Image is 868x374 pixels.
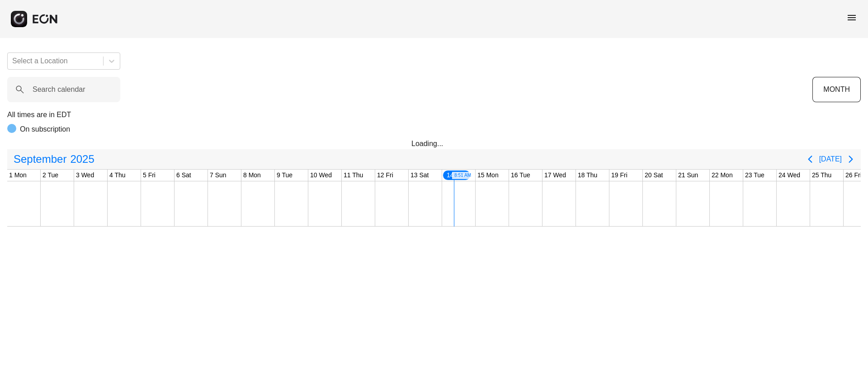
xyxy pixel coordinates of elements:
div: 13 Sat [409,170,430,181]
div: 9 Tue [275,170,294,181]
div: Loading... [411,138,457,149]
div: 18 Thu [576,170,599,181]
div: 19 Fri [609,170,629,181]
div: 1 Mon [7,170,28,181]
div: 3 Wed [74,170,96,181]
div: 6 Sat [175,170,193,181]
p: On subscription [20,124,70,135]
div: 15 Mon [476,170,500,181]
div: 22 Mon [710,170,735,181]
div: 23 Tue [743,170,766,181]
span: 2025 [68,150,96,168]
p: All times are in EDT [7,109,861,120]
div: 25 Thu [810,170,833,181]
div: 16 Tue [509,170,532,181]
div: 24 Wed [777,170,802,181]
div: 26 Fri [844,170,863,181]
div: 14 Sun [442,170,471,181]
div: 12 Fri [375,170,395,181]
button: Previous page [801,150,819,168]
div: 17 Wed [542,170,568,181]
div: 20 Sat [643,170,665,181]
div: 21 Sun [676,170,700,181]
div: 2 Tue [41,170,60,181]
button: MONTH [812,77,861,102]
div: 5 Fri [141,170,157,181]
span: September [12,150,68,168]
button: [DATE] [819,151,842,167]
div: 11 Thu [342,170,365,181]
button: Next page [842,150,860,168]
span: menu [846,12,857,23]
div: 7 Sun [208,170,228,181]
div: 8 Mon [241,170,263,181]
button: September2025 [8,150,100,168]
label: Search calendar [33,84,85,95]
div: 10 Wed [308,170,334,181]
div: 4 Thu [108,170,127,181]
